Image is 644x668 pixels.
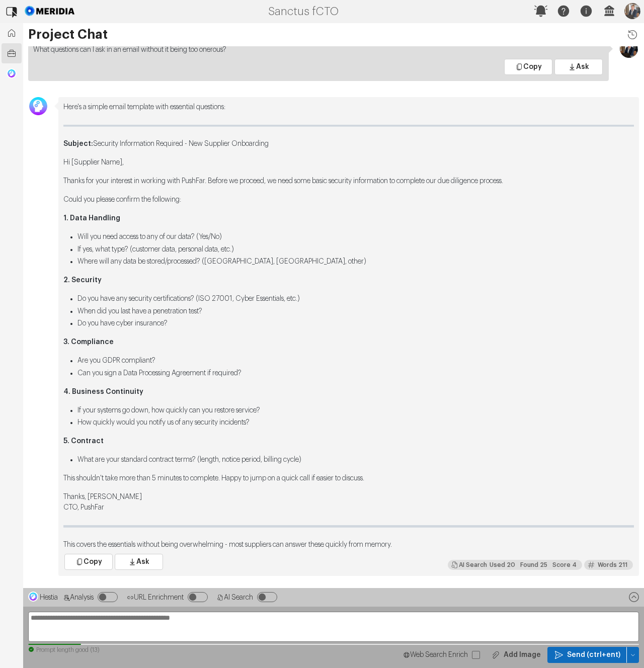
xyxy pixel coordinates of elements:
div: Jon Brookes [619,40,639,50]
img: Generic Chat [7,68,17,78]
button: Add Image [484,647,547,663]
li: How quickly would you notify us of any security incidents? [77,418,634,428]
svg: Analysis [63,594,70,601]
h1: Project Chat [28,28,639,41]
li: If your systems go down, how quickly can you restore service? [77,405,634,416]
li: If yes, what type? (customer data, personal data, etc.) [77,244,634,255]
li: When did you last have a penetration test? [77,306,634,317]
li: Do you have any security certifications? (ISO 27001, Cyber Essentials, etc.) [77,294,634,304]
button: Send (ctrl+ent) [627,647,639,663]
button: Send (ctrl+ent) [547,647,627,663]
span: Ask [136,557,149,567]
svg: Analysis [127,594,134,601]
strong: 4. Business Continuity [63,388,143,395]
p: Here's a simple email template with essential questions: [63,102,634,113]
button: Copy [504,59,552,75]
button: Ask [554,59,603,75]
span: Analysis [70,594,94,601]
li: Do you have cyber insurance? [77,318,634,329]
span: Hestia [40,594,58,601]
p: Thanks for your interest in working with PushFar. Before we proceed, we need some basic security ... [63,176,634,187]
span: URL Enrichment [134,594,184,601]
li: Can you sign a Data Processing Agreement if required? [77,368,634,379]
li: Will you need access to any of our data? (Yes/No) [77,232,634,242]
span: Send (ctrl+ent) [567,650,620,660]
p: This shouldn't take more than 5 minutes to complete. Happy to jump on a quick call if easier to d... [63,473,634,484]
p: This covers the essentials without being overwhelming - most suppliers can answer these quickly f... [63,540,634,550]
button: Copy [64,554,113,570]
p: Hi [Supplier Name], [63,157,634,168]
img: Profile Icon [620,40,638,58]
span: AI Search [224,594,253,601]
img: Hestia [28,592,38,602]
strong: Subject: [63,140,93,147]
span: Web Search Enrich [410,651,468,658]
p: Could you please confirm the following: [63,195,634,205]
strong: 1. Data Handling [63,215,120,222]
img: Profile Icon [624,3,640,19]
span: Copy [84,557,102,567]
li: Where will any data be stored/processed? ([GEOGRAPHIC_DATA], [GEOGRAPHIC_DATA], other) [77,257,634,267]
span: Ask [576,62,589,72]
strong: 2. Security [63,277,102,284]
span: Copy [523,62,542,72]
li: Are you GDPR compliant? [77,356,634,366]
strong: 3. Compliance [63,339,114,346]
p: Security Information Required - New Supplier Onboarding [63,139,634,149]
li: What are your standard contract terms? (length, notice period, billing cycle) [77,455,634,465]
p: Thanks, [PERSON_NAME] CTO, PushFar [63,492,634,513]
p: What questions can I ask in an email without it being too onerous? [33,45,604,55]
svg: AI Search [217,594,224,601]
svg: WebSearch [403,651,410,658]
div: George [28,97,48,107]
strong: 5. Contract [63,438,104,445]
a: Generic Chat [2,63,22,83]
div: Prompt length good (13) [28,646,639,654]
img: Avatar Icon [29,97,47,115]
button: Ask [115,554,163,570]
